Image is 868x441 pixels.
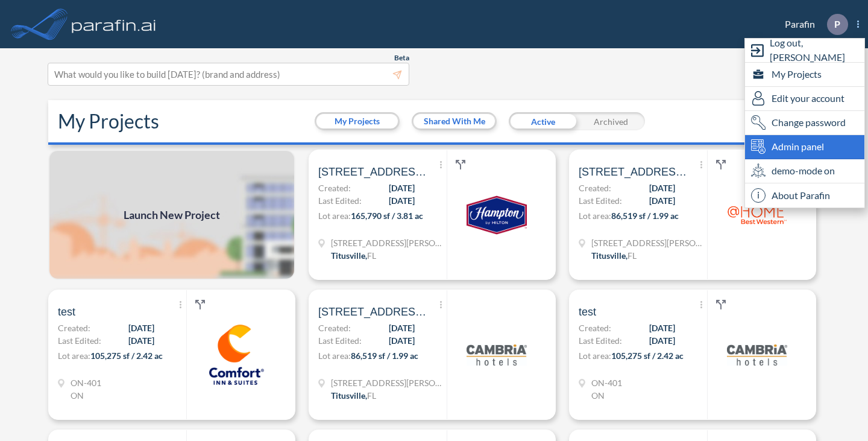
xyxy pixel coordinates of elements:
[579,165,687,179] span: 4760 helen hauser
[751,188,766,203] span: i
[745,39,864,63] div: Log out
[351,351,418,361] span: 86,519 sf / 1.99 ac
[318,322,351,334] span: Created:
[414,114,495,128] button: Shared With Me
[128,334,154,347] span: [DATE]
[331,376,445,389] span: 4760 Helen Hauser Blvd
[367,390,376,401] span: FL
[579,305,596,319] span: test
[745,63,864,87] div: My Projects
[58,110,159,133] h2: My Projects
[745,87,864,111] div: Edit user
[745,183,864,208] div: About Parafin
[591,236,706,249] span: 4760 Helen Hauser Blvd
[331,390,367,401] span: Titusville ,
[394,53,409,63] span: Beta
[69,12,159,36] img: logo
[331,249,376,262] div: Titusville, FL
[649,194,675,207] span: [DATE]
[90,351,163,361] span: 105,275 sf / 2.42 ac
[745,135,864,159] div: Admin panel
[649,322,675,334] span: [DATE]
[579,351,611,361] span: Lot area:
[71,390,84,401] span: ON
[71,376,101,389] span: ON-401
[367,250,376,261] span: FL
[351,211,423,221] span: 165,790 sf / 3.81 ac
[591,390,605,401] span: ON
[318,182,351,194] span: Created:
[611,351,684,361] span: 105,275 sf / 2.42 ac
[770,36,864,65] span: Log out, [PERSON_NAME]
[467,325,527,385] img: logo
[591,389,605,402] div: ON
[579,334,622,347] span: Last Edited:
[727,325,787,385] img: logo
[611,211,679,221] span: 86,519 sf / 1.99 ac
[627,250,637,261] span: FL
[772,67,822,81] span: My Projects
[389,182,415,194] span: [DATE]
[58,351,90,361] span: Lot area:
[772,188,830,203] span: About Parafin
[71,389,84,402] div: ON
[591,249,637,262] div: Titusville, FL
[58,305,75,319] span: test
[389,334,415,347] span: [DATE]
[206,325,266,385] img: logo
[577,112,645,130] div: Archived
[389,194,415,207] span: [DATE]
[591,376,622,389] span: ON-401
[591,250,627,261] span: Titusville ,
[579,194,622,207] span: Last Edited:
[58,322,90,334] span: Created:
[124,207,220,223] span: Launch New Project
[767,14,859,35] div: Parafin
[316,114,398,128] button: My Projects
[318,194,362,207] span: Last Edited:
[745,111,864,135] div: Change password
[834,19,840,30] p: P
[772,163,835,178] span: demo-mode on
[579,182,611,194] span: Created:
[579,211,611,221] span: Lot area:
[48,150,295,280] img: add
[772,115,846,130] span: Change password
[331,250,367,261] span: Titusville ,
[318,351,351,361] span: Lot area:
[772,139,824,154] span: Admin panel
[772,91,844,106] span: Edit your account
[318,165,427,179] span: 4760 helen hauser
[318,305,427,319] span: 4760 helen hauser
[745,159,864,183] div: demo-mode on
[509,112,577,130] div: Active
[48,150,295,280] a: Launch New Project
[467,185,527,245] img: logo
[318,211,351,221] span: Lot area:
[389,322,415,334] span: [DATE]
[727,185,787,245] img: logo
[128,322,154,334] span: [DATE]
[58,334,101,347] span: Last Edited:
[318,334,362,347] span: Last Edited:
[579,322,611,334] span: Created:
[331,236,445,249] span: 4760 Helen Hauser Blvd
[331,389,376,402] div: Titusville, FL
[649,334,675,347] span: [DATE]
[649,182,675,194] span: [DATE]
